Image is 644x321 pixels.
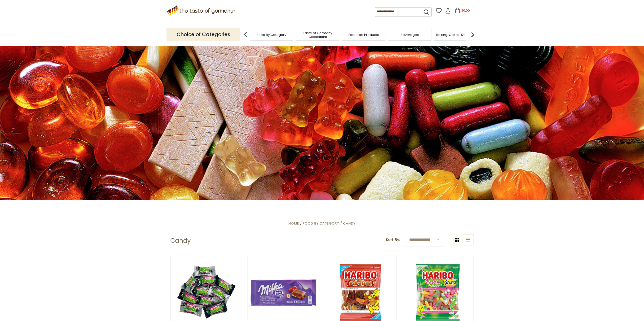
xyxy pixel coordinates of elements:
a: Taste of Germany Collections [297,31,338,39]
a: Food By Category [257,33,286,37]
a: Food By Category [303,221,339,226]
h1: Candy [170,237,191,244]
label: Sort By: [386,237,400,243]
button: $0.00 [452,8,473,15]
p: Choice of Categories [167,28,240,41]
a: Candy [343,221,356,226]
img: previous arrow [240,30,251,40]
a: Baking, Cakes, Desserts [436,33,475,37]
span: $0.00 [461,8,470,13]
a: Beverages [401,33,419,37]
a: Home [288,221,299,226]
img: next arrow [468,30,478,40]
a: Featured Products [348,33,379,37]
